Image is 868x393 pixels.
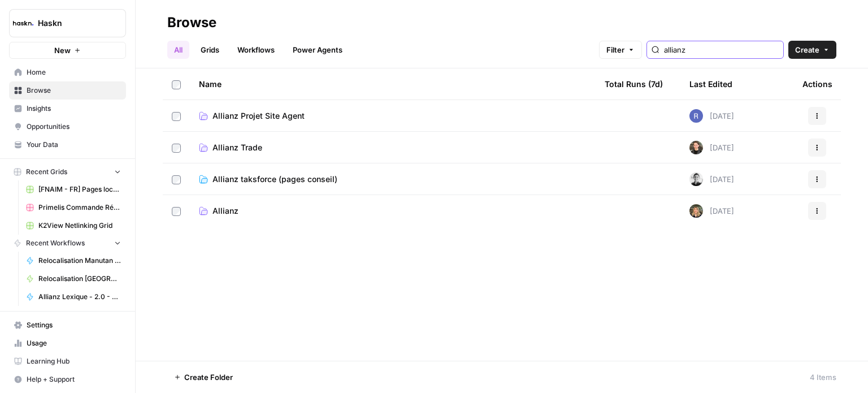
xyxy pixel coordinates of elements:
a: Allianz [199,205,587,217]
span: Your Data [27,140,121,150]
a: All [167,41,189,59]
span: Allianz Trade [212,142,262,153]
div: Last Edited [689,68,732,100]
span: Relocalisation [GEOGRAPHIC_DATA] [38,274,121,284]
a: K2View Netlinking Grid [21,217,126,235]
span: Recent Workflows [26,238,85,248]
a: Your Data [9,136,126,154]
a: Workflows [231,41,281,59]
img: u6bh93quptsxrgw026dpd851kwjs [689,109,703,123]
button: Help + Support [9,370,126,388]
a: Learning Hub [9,352,126,370]
span: Filter [606,44,624,55]
img: uhgcgt6zpiex4psiaqgkk0ok3li6 [689,141,703,154]
a: Relocalisation Manutan - Republique Tchèque (CZ) [21,252,126,270]
div: [DATE] [689,204,734,218]
img: Haskn Logo [13,13,33,33]
a: Power Agents [286,41,349,59]
span: Primelis Commande Rédaction Netlinking (2).csv [38,202,121,213]
span: K2View Netlinking Grid [38,221,121,231]
span: Help + Support [27,374,121,385]
button: New [9,42,126,59]
a: Allianz Trade [199,142,587,153]
span: Allianz taksforce (pages conseil) [212,174,337,185]
a: Grids [194,41,226,59]
input: Search [664,44,779,55]
a: Usage [9,334,126,352]
div: [DATE] [689,172,734,186]
button: Filter [599,41,642,59]
span: Allianz Lexique - 2.0 - Assurance autres véhicules [38,292,121,302]
div: [DATE] [689,141,734,154]
a: Allianz Lexique - 2.0 - Assurance autres véhicules [21,288,126,306]
span: Recent Grids [26,167,67,177]
span: Learning Hub [27,356,121,366]
button: Workspace: Haskn [9,9,126,37]
button: Recent Grids [9,163,126,180]
span: Usage [27,338,121,348]
span: Browse [27,85,121,96]
a: Home [9,63,126,81]
span: Settings [27,320,121,330]
div: Actions [802,68,832,100]
div: Total Runs (7d) [605,68,663,100]
img: ziyu4k121h9vid6fczkx3ylgkuqx [689,204,703,218]
button: Create [788,41,836,59]
a: Primelis Commande Rédaction Netlinking (2).csv [21,198,126,217]
button: Create Folder [167,368,240,386]
a: Relocalisation [GEOGRAPHIC_DATA] [21,270,126,288]
div: 4 Items [810,372,836,383]
span: Haskn [38,18,106,29]
a: Settings [9,316,126,334]
a: Browse [9,81,126,100]
button: Recent Workflows [9,235,126,252]
img: 5iwot33yo0fowbxplqtedoh7j1jy [689,172,703,186]
span: Allianz Projet Site Agent [212,110,305,122]
span: Opportunities [27,122,121,132]
a: Allianz taksforce (pages conseil) [199,174,587,185]
span: Create [795,44,819,55]
span: Home [27,67,121,77]
span: Create Folder [184,372,233,383]
div: Name [199,68,587,100]
span: Allianz [212,205,238,217]
span: [FNAIM - FR] Pages location appartement + ville - 150-300 mots Grid [38,184,121,195]
a: Opportunities [9,118,126,136]
span: Relocalisation Manutan - Republique Tchèque (CZ) [38,256,121,266]
a: [FNAIM - FR] Pages location appartement + ville - 150-300 mots Grid [21,180,126,198]
span: New [54,45,71,56]
a: Allianz Projet Site Agent [199,110,587,122]
div: Browse [167,14,216,32]
a: Insights [9,100,126,118]
span: Insights [27,103,121,114]
div: [DATE] [689,109,734,123]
